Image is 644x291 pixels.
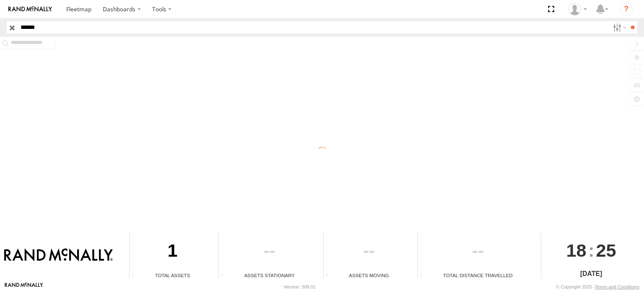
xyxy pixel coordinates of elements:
div: Total Assets [130,272,216,279]
div: Total Distance Travelled [418,272,538,279]
span: 18 [566,232,587,268]
div: Jose Goitia [566,3,590,15]
div: © Copyright 2025 - [556,284,639,289]
label: Search Filter Options [610,21,628,33]
img: rand-logo.svg [8,6,52,12]
i: ? [620,3,633,16]
div: Assets Moving [324,272,415,279]
div: [DATE] [541,269,641,279]
a: Terms and Conditions [595,284,639,289]
div: Total number of Enabled Assets [130,273,142,279]
img: Rand McNally [4,248,113,263]
div: Version: 309.01 [284,284,316,289]
div: Total number of assets current stationary. [219,273,231,279]
div: Assets Stationary [219,272,320,279]
div: 1 [130,232,216,272]
span: 25 [596,232,616,268]
a: Visit our Website [5,283,43,291]
div: Total distance travelled by all assets within specified date range and applied filters [418,273,430,279]
div: : [541,232,641,268]
div: Total number of assets current in transit. [324,273,336,279]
